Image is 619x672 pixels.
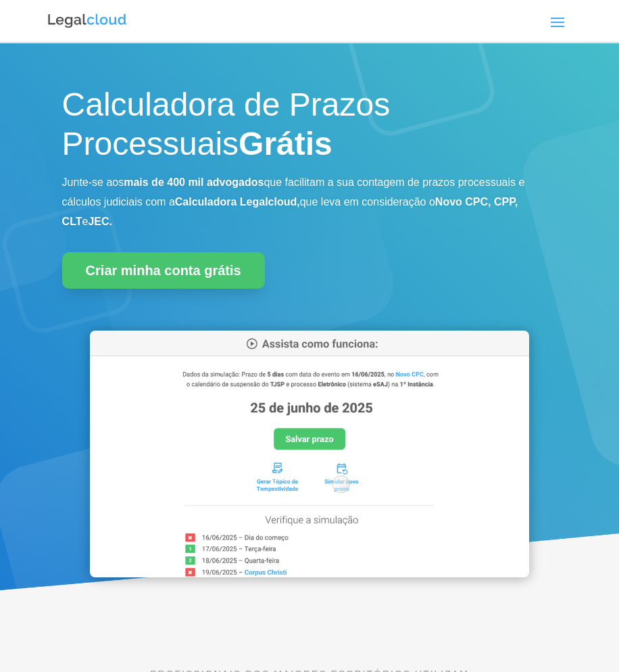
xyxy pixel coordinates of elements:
b: Calculadora Legalcloud, [175,196,300,208]
b: mais de 400 mil advogados [124,176,264,188]
img: Logo da Legalcloud [47,12,128,30]
a: Calculadora de Prazos Processuais da Legalcloud [90,568,529,579]
strong: Grátis [239,126,332,162]
p: Junte-se aos que facilitam a sua contagem de prazos processuais e cálculos judiciais com a que le... [62,173,558,231]
a: Criar minha conta grátis [62,252,265,289]
b: JEC. [88,216,112,227]
h1: Calculadora de Prazos Processuais [62,85,558,170]
b: Novo CPC, CPP, CLT [62,196,518,227]
img: Calculadora de Prazos Processuais da Legalcloud [90,331,529,577]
